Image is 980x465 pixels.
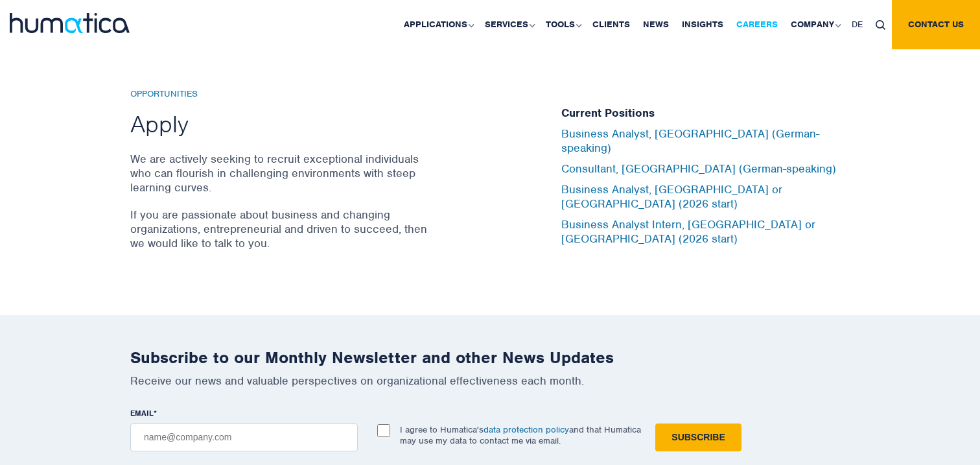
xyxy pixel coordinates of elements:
[561,126,819,155] a: Business Analyst, [GEOGRAPHIC_DATA] (German-speaking)
[130,374,850,388] p: Receive our news and valuable perspectives on organizational effectiveness each month.
[130,423,358,451] input: name@company.com
[130,109,432,139] h2: Apply
[876,20,885,30] img: search_icon
[561,217,815,246] a: Business Analyst Intern, [GEOGRAPHIC_DATA] or [GEOGRAPHIC_DATA] (2026 start)
[400,424,641,446] p: I agree to Humatica's and that Humatica may use my data to contact me via email.
[130,152,432,195] p: We are actively seeking to recruit exceptional individuals who can flourish in challenging enviro...
[10,13,130,33] img: logo
[130,408,154,418] span: EMAIL
[561,161,836,176] a: Consultant, [GEOGRAPHIC_DATA] (German-speaking)
[561,106,850,121] h5: Current Positions
[561,182,782,211] a: Business Analyst, [GEOGRAPHIC_DATA] or [GEOGRAPHIC_DATA] (2026 start)
[655,423,741,451] input: Subscribe
[130,348,850,368] h2: Subscribe to our Monthly Newsletter and other News Updates
[130,208,432,250] p: If you are passionate about business and changing organizations, entrepreneurial and driven to su...
[130,89,432,100] h6: Opportunities
[377,424,390,437] input: I agree to Humatica'sdata protection policyand that Humatica may use my data to contact me via em...
[484,424,569,435] a: data protection policy
[852,19,863,30] span: DE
